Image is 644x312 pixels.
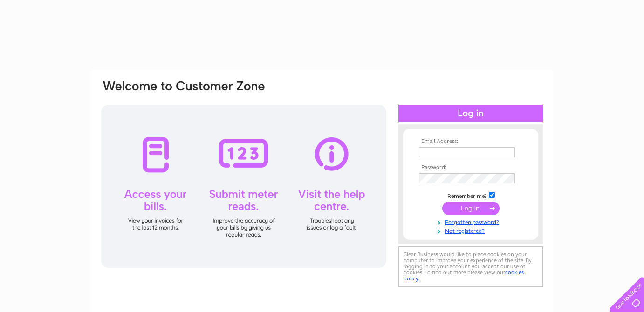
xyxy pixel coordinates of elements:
th: Password: [417,164,525,171]
th: Email Address: [417,138,525,145]
a: Not registered? [419,226,525,235]
a: cookies policy [404,269,524,282]
a: Forgotten password? [419,217,525,226]
td: Remember me? [417,190,525,200]
input: Submit [442,202,500,215]
div: Clear Business would like to place cookies on your computer to improve your experience of the sit... [398,246,543,287]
